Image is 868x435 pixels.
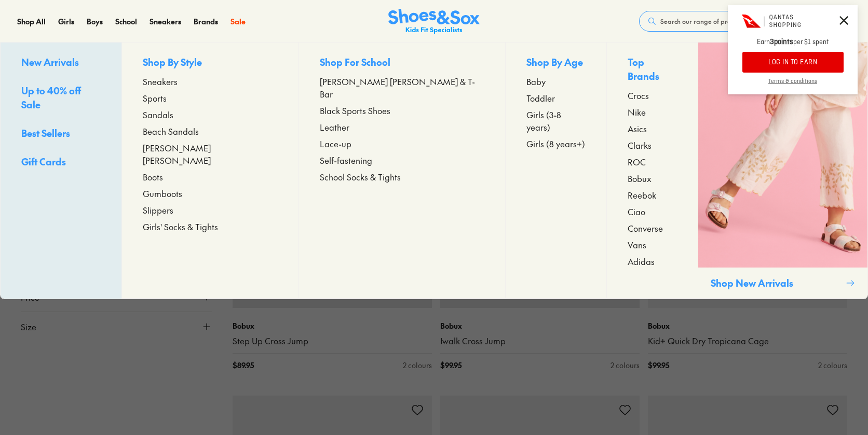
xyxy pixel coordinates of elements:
span: Slippers [143,204,173,216]
span: Shop All [17,16,46,26]
a: Sneakers [143,75,278,88]
span: Search our range of products [660,17,746,26]
a: Baby [526,75,586,88]
div: 2 colours [403,360,432,371]
span: $ 89.95 [233,360,254,371]
a: Adidas [628,255,677,268]
a: Iwalk Cross Jump [440,335,640,347]
a: Self-fastening [320,154,484,166]
a: New Arrivals [21,55,101,71]
span: Sneakers [143,75,178,88]
a: Leather [320,121,484,133]
a: Nike [628,106,677,118]
strong: 3 points [770,37,793,47]
span: Asics [628,122,647,135]
a: School [115,16,137,27]
span: [PERSON_NAME] [PERSON_NAME] [143,142,278,166]
span: Adidas [628,255,655,268]
span: Sneakers [150,16,181,26]
p: Bobux [648,320,847,331]
span: Baby [526,75,546,88]
a: Bobux [628,172,677,185]
a: Best Sellers [21,126,101,142]
a: Reebok [628,189,677,201]
span: Sandals [143,108,173,121]
a: Converse [628,222,677,234]
a: Slippers [143,204,278,216]
span: School Socks & Tights [320,171,401,183]
a: Step Up Cross Jump [233,335,432,347]
span: Self-fastening [320,154,372,166]
a: Boys [87,16,103,27]
span: Bobux [628,172,652,185]
div: 2 colours [818,360,847,371]
span: Toddler [526,92,555,104]
a: Crocs [628,89,677,102]
span: Up to 40% off Sale [21,84,81,111]
span: Gift Cards [21,155,66,168]
a: Shop All [17,16,46,27]
span: Reebok [628,189,656,201]
span: Black Sports Shoes [320,104,390,117]
p: Top Brands [628,55,677,85]
span: ROC [628,156,646,168]
a: Brands [194,16,218,27]
a: Sports [143,92,278,104]
span: New Arrivals [21,55,79,68]
a: Clarks [628,139,677,151]
a: Boots [143,171,278,183]
a: Girls (3-8 years) [526,108,586,133]
span: $ 99.95 [440,360,462,371]
p: Shop New Arrivals [711,276,842,290]
span: $ 99.95 [648,360,669,371]
div: 2 colours [611,360,640,371]
a: Kid+ Quick Dry Tropicana Cage [648,335,847,347]
p: Earn per $1 spent [728,37,858,52]
span: Vans [628,238,646,251]
a: Shoes & Sox [388,9,480,34]
a: Black Sports Shoes [320,104,484,117]
button: LOG IN TO EARN [742,52,844,73]
button: Size [21,312,212,341]
a: Sale [230,16,246,27]
span: Clarks [628,139,652,151]
a: Sandals [143,108,278,121]
span: Girls (8 years+) [526,137,585,150]
a: Beach Sandals [143,125,278,137]
button: Search our range of products [639,11,789,32]
a: Lace-up [320,137,484,150]
span: Best Sellers [21,127,70,139]
span: Leather [320,121,349,133]
a: Gift Cards [21,155,101,171]
span: Lace-up [320,137,351,150]
span: Boots [143,171,163,183]
span: School [115,16,137,26]
p: Bobux [233,320,432,331]
span: Beach Sandals [143,125,199,137]
span: Size [21,320,36,333]
span: Girls' Socks & Tights [143,220,218,233]
img: SNS_Logo_Responsive.svg [388,9,480,34]
a: Vans [628,238,677,251]
p: Shop By Style [143,55,278,71]
a: Ciao [628,205,677,218]
a: Gumboots [143,187,278,200]
p: Shop For School [320,55,484,71]
a: Toddler [526,92,586,104]
span: Crocs [628,89,649,102]
a: Girls (8 years+) [526,137,586,150]
span: Sports [143,92,167,104]
span: Gumboots [143,187,182,200]
a: ROC [628,156,677,168]
a: Girls' Socks & Tights [143,220,278,233]
p: Shop By Age [526,55,586,71]
a: School Socks & Tights [320,171,484,183]
a: [PERSON_NAME] [PERSON_NAME] & T-Bar [320,75,484,100]
a: Shop New Arrivals [698,43,867,299]
span: Nike [628,106,646,118]
a: Up to 40% off Sale [21,83,101,114]
span: Boys [87,16,103,26]
p: Bobux [440,320,640,331]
